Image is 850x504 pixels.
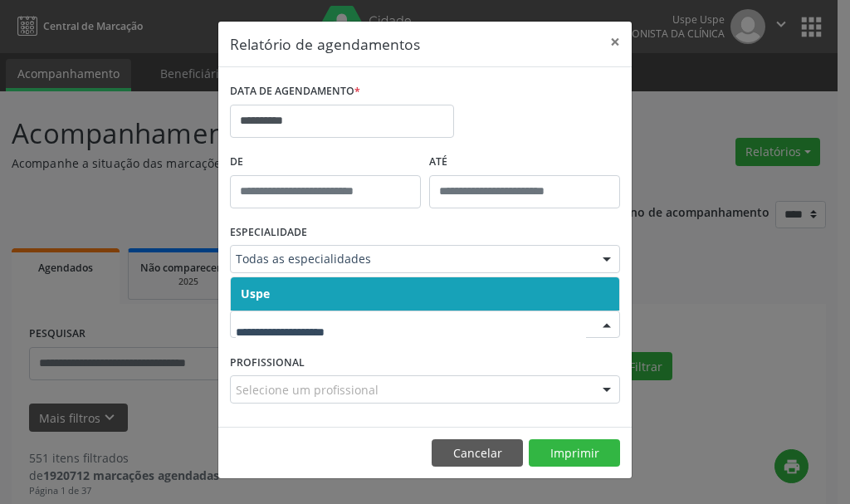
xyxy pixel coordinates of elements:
span: Uspe [241,286,270,301]
label: DATA DE AGENDAMENTO [230,79,360,105]
button: Imprimir [529,439,620,467]
span: Todas as especialidades [236,251,586,267]
span: Selecione um profissional [236,381,379,399]
button: Close [598,22,632,62]
label: ESPECIALIDADE [230,220,307,246]
h5: Relatório de agendamentos [230,33,420,55]
button: Cancelar [432,439,523,467]
label: ATÉ [429,149,620,175]
label: De [230,149,421,175]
